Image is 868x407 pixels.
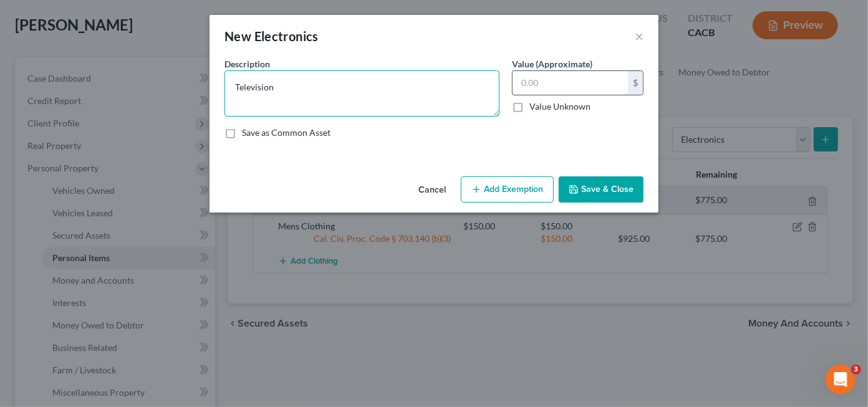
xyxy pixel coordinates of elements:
[461,176,554,203] button: Add Exemption
[512,57,592,70] label: Value (Approximate)
[242,127,330,139] label: Save as Common Asset
[628,71,643,95] div: $
[513,71,628,95] input: 0.00
[224,27,319,45] div: New Electronics
[851,365,861,375] span: 3
[559,176,644,203] button: Save & Close
[224,59,270,69] span: Description
[826,365,856,395] iframe: Intercom live chat
[408,178,456,203] button: Cancel
[529,100,591,113] label: Value Unknown
[635,29,644,44] button: ×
